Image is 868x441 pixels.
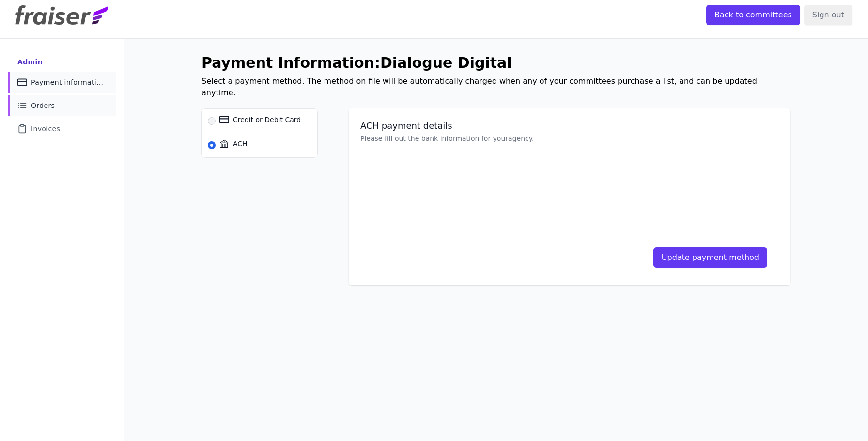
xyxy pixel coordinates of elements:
[358,145,781,243] iframe: Secure payment input frame
[31,77,104,87] span: Payment information
[233,139,248,149] span: ACH
[804,5,852,25] input: Sign out
[8,118,116,139] a: Invoices
[233,115,301,124] span: Credit or Debit Card
[8,95,116,116] a: Orders
[8,72,116,93] a: Payment information
[360,134,779,143] p: Please fill out the bank information for your agency .
[15,5,108,25] img: Fraiser Logo
[360,120,779,132] h2: ACH payment details
[653,247,767,268] button: Update payment method
[201,76,790,99] p: Select a payment method. The method on file will be automatically charged when any of your commit...
[17,57,43,67] div: Admin
[31,101,55,110] span: Orders
[31,124,60,134] span: Invoices
[706,5,800,25] input: Back to committees
[201,54,790,72] h1: Payment Information: Dialogue Digital
[358,204,781,206] iframe: Bank search results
